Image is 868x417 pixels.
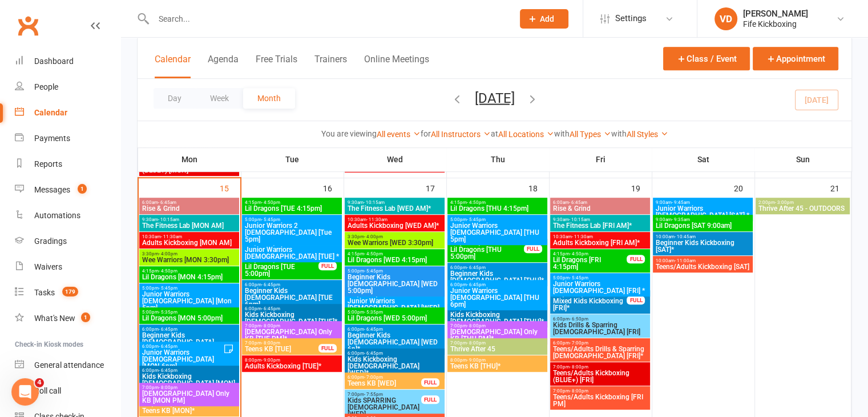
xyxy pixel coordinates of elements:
[15,49,120,74] a: Dashboard
[34,386,61,395] div: Roll call
[552,222,648,229] span: The Fitness Lab [FRI AM]*
[35,378,44,387] span: 4
[34,108,67,117] div: Calendar
[552,280,648,294] span: Junior Warriors [DEMOGRAPHIC_DATA] [FRI] *
[244,340,319,346] span: 7:00pm
[552,322,648,335] span: Kids Drills & Sparring [DEMOGRAPHIC_DATA] [FRI]
[528,178,549,197] div: 18
[150,11,505,27] input: Search...
[475,90,515,106] button: [DATE]
[142,239,237,246] span: Adults Kickboxing [MON AM]
[220,178,240,197] div: 15
[15,126,120,151] a: Payments
[549,147,652,171] th: Fri
[347,217,442,222] span: 10:30am
[552,370,648,383] span: Teens/Adults Kickboxing (BLUE+) [FRI]
[450,346,545,352] span: Thrive After 45
[743,19,808,29] div: Fife Kickboxing
[450,358,545,363] span: 8:00pm
[244,200,340,205] span: 4:15pm
[256,54,297,78] button: Free Trials
[450,217,545,222] span: 5:00pm
[318,344,337,352] div: FULL
[627,130,668,139] a: All Styles
[158,217,179,222] span: - 10:15am
[491,129,498,138] strong: at
[540,14,554,23] span: Add
[142,310,237,315] span: 5:00pm
[261,217,280,222] span: - 5:45pm
[318,262,337,270] div: FULL
[467,340,486,346] span: - 8:00pm
[159,251,177,256] span: - 4:00pm
[450,200,545,205] span: 4:15pm
[552,298,627,311] span: Mixed Kids Kickboxing [FRI]*
[467,217,486,222] span: - 5:45pm
[142,407,237,414] span: Teens KB [MON]*
[347,310,442,315] span: 5:00pm
[15,352,120,378] a: General attendance kiosk mode
[615,6,647,31] span: Settings
[450,323,545,328] span: 7:00pm
[364,234,383,239] span: - 4:00pm
[142,256,237,263] span: Wee Warriors [MON 3:30pm]
[243,88,295,109] button: Month
[161,234,182,239] span: - 11:30am
[450,246,524,260] span: Lil Dragons [THU 5:00pm]
[498,130,554,139] a: All Locations
[450,205,545,212] span: Lil Dragons [THU 4:15pm]
[142,327,237,332] span: 6:00pm
[34,159,62,169] div: Reports
[142,274,237,280] span: Lil Dragons [MON 4:15pm]
[347,315,442,322] span: Lil Dragons [WED 5:00pm]
[159,368,177,373] span: - 6:45pm
[347,200,442,205] span: 9:30am
[655,239,750,253] span: Beginner Kids Kickboxing [SAT]*
[552,200,648,205] span: 6:00am
[554,129,570,138] strong: with
[570,130,611,139] a: All Types
[244,358,340,363] span: 8:00pm
[142,373,237,387] span: Kids Kickboxing [DEMOGRAPHIC_DATA] [MON]
[347,375,422,380] span: 6:00pm
[611,129,627,138] strong: with
[244,346,319,352] span: Teens KB [TUE]
[675,234,696,239] span: - 10:45am
[663,47,750,70] button: Class / Event
[675,258,696,263] span: - 11:00am
[570,340,588,346] span: - 7:00pm
[754,147,851,171] th: Sun
[552,234,648,239] span: 10:30am
[569,217,590,222] span: - 10:15am
[196,88,243,109] button: Week
[142,390,237,404] span: [DEMOGRAPHIC_DATA] Only KB [MON PM]
[572,234,593,239] span: - 11:30am
[347,298,442,318] span: Junior Warriors [DEMOGRAPHIC_DATA] [WED] *
[142,268,237,274] span: 4:15pm
[552,239,648,246] span: Adults Kickboxing [FRI AM]*
[631,178,652,197] div: 19
[652,147,754,171] th: Sat
[15,177,120,203] a: Messages 1
[142,315,237,322] span: Lil Dragons [MON 5:00pm]
[34,211,80,220] div: Automations
[364,392,383,397] span: - 7:55pm
[321,129,377,138] strong: You are viewing
[364,375,383,380] span: - 7:00pm
[446,147,549,171] th: Thu
[159,310,177,315] span: - 5:35pm
[347,351,442,356] span: 6:00pm
[208,54,239,78] button: Agenda
[552,256,627,270] span: Lil Dragons [FRI 4:15pm]
[142,349,223,370] span: Junior Warriors [DEMOGRAPHIC_DATA] [MON 6pm]
[421,395,439,404] div: FULL
[142,205,237,212] span: Rise & Grind
[142,251,237,256] span: 3:30pm
[450,287,545,308] span: Junior Warriors [DEMOGRAPHIC_DATA] [THU 6pm]
[552,205,648,212] span: Rise & Grind
[244,287,340,308] span: Beginner Kids [DEMOGRAPHIC_DATA] [TUE 6pm]
[154,88,196,109] button: Day
[15,151,120,177] a: Reports
[775,200,794,205] span: - 3:00pm
[520,9,568,29] button: Add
